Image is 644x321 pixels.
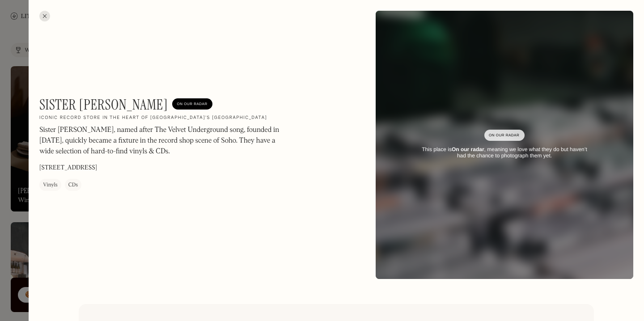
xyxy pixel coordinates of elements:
strong: On our radar [452,146,484,152]
h1: Sister [PERSON_NAME] [39,96,168,113]
div: CDs [68,181,78,190]
div: Vinyls [43,181,58,190]
p: Sister [PERSON_NAME], named after The Velvet Underground song, founded in [DATE], quickly became ... [39,125,281,157]
h2: Iconic record store in the heart of [GEOGRAPHIC_DATA]'s [GEOGRAPHIC_DATA] [39,115,267,122]
p: [STREET_ADDRESS] [39,164,97,173]
div: This place is , meaning we love what they do but haven’t had the chance to photograph them yet. [417,146,592,159]
div: On Our Radar [489,131,520,140]
div: On Our Radar [177,100,208,109]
